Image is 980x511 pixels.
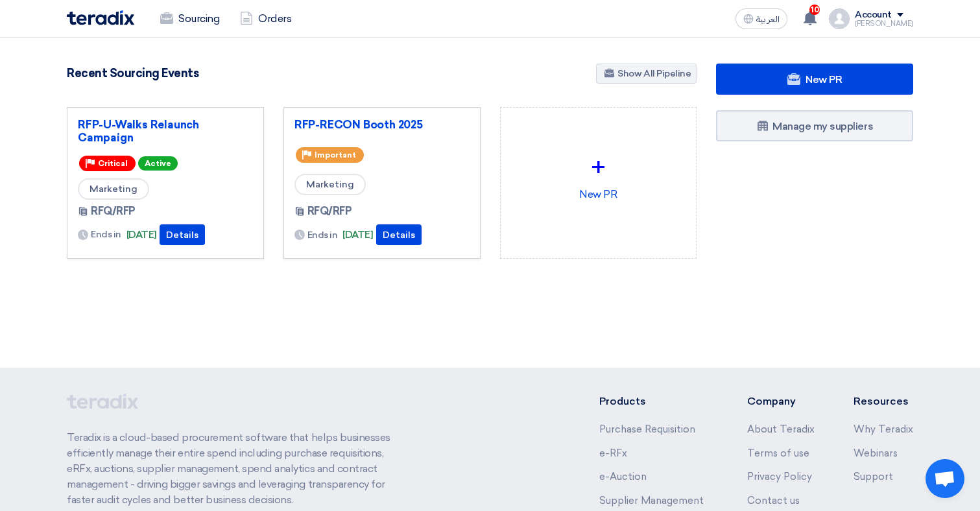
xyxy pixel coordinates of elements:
[855,20,913,27] div: [PERSON_NAME]
[78,118,253,144] a: RFP-U-Walks Relaunch Campaign
[599,447,627,459] a: e-RFx
[91,228,121,241] span: Ends in
[342,228,373,243] span: [DATE]
[511,118,686,232] div: New PR
[854,447,898,459] a: Webinars
[829,8,850,29] img: profile_test.png
[854,471,893,482] a: Support
[806,73,842,86] span: New PR
[599,394,709,409] li: Products
[376,224,422,245] button: Details
[294,118,470,131] a: RFP-RECON Booth 2025
[91,204,136,219] span: RFQ/RFP
[294,174,366,195] span: Marketing
[747,394,815,409] li: Company
[926,459,964,498] div: Open chat
[67,10,134,25] img: Teradix logo
[735,8,787,29] button: العربية
[160,224,205,245] button: Details
[599,471,647,482] a: e-Auction
[747,423,815,435] a: About Teradix
[67,430,405,508] p: Teradix is a cloud-based procurement software that helps businesses efficiently manage their enti...
[855,10,892,21] div: Account
[747,447,809,459] a: Terms of use
[511,148,686,187] div: +
[599,423,695,435] a: Purchase Requisition
[307,228,338,242] span: Ends in
[315,150,356,160] span: Important
[150,5,230,33] a: Sourcing
[809,5,820,15] span: 10
[747,471,812,482] a: Privacy Policy
[98,159,128,168] span: Critical
[126,228,157,243] span: [DATE]
[596,64,697,84] a: Show All Pipeline
[854,423,913,435] a: Why Teradix
[747,495,800,506] a: Contact us
[756,15,780,24] span: العربية
[307,204,352,219] span: RFQ/RFP
[599,495,704,506] a: Supplier Management
[78,178,149,200] span: Marketing
[138,156,178,171] span: Active
[67,66,198,80] h4: Recent Sourcing Events
[716,110,913,141] a: Manage my suppliers
[230,5,302,33] a: Orders
[854,394,913,409] li: Resources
